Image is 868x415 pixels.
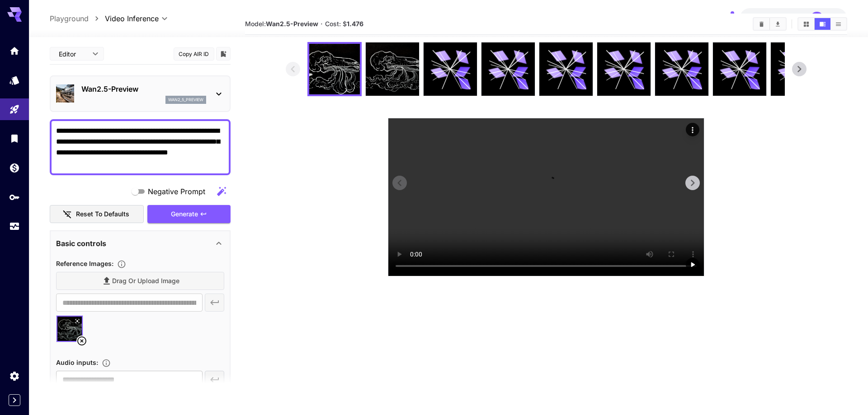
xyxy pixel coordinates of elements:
[105,13,159,24] span: Video Inference
[810,12,824,25] div: KP
[50,13,89,24] a: Playground
[797,17,847,31] div: Show media in grid viewShow media in video viewShow media in list view
[98,359,114,368] button: Upload an audio file. Supported formats: .mp3, .wav, .flac, .aac, .ogg, .m4a, .wma
[9,104,20,115] div: Playground
[366,42,419,96] img: CegRAjUKIHgBFb1yAFco51EtSAAAQhAAAIVIIAAXAGoFAkBCEAAAhCAAAQgAAEIQAACEIAABCAAAQhAoBYIIPzWQi9QBwhAAA...
[9,162,20,173] div: Wallet
[686,258,699,271] div: Play video
[815,18,830,30] button: Show media in video view
[56,80,224,107] div: Wan2.5-Previewwan2_5_preview
[219,48,227,59] button: Add to library
[174,47,214,61] button: Copy AIR ID
[830,18,846,30] button: Show media in list view
[770,18,786,30] button: Download All
[147,205,231,224] button: Generate
[50,205,144,224] button: Reset to defaults
[171,209,198,220] span: Generate
[753,17,787,31] div: Clear AllDownload All
[325,20,363,28] span: Cost: $
[798,18,814,30] button: Show media in grid view
[266,20,318,28] b: Wan2.5-Preview
[9,370,20,382] div: Settings
[740,8,847,29] button: $19.59787KP
[9,394,20,406] button: Expand sidebar
[9,221,20,232] div: Usage
[113,260,130,269] button: Upload a reference image to guide the result. Supported formats: MP4, WEBM and MOV.
[168,97,203,103] p: wan2_5_preview
[309,44,360,94] img: wMNJSHd8JNHdgAAAABJRU5ErkJggg==
[9,45,20,56] div: Home
[81,84,206,94] p: Wan2.5-Preview
[347,20,363,28] b: 1.476
[245,20,318,28] span: Model:
[321,19,323,29] p: ·
[686,123,699,136] div: Actions
[56,238,106,249] p: Basic controls
[9,75,20,86] div: Models
[754,18,769,30] button: Clear All
[50,13,105,24] nav: breadcrumb
[9,133,20,144] div: Library
[59,49,87,59] span: Editor
[9,191,20,203] div: API Keys
[56,233,224,254] div: Basic controls
[56,260,113,267] span: Reference Images :
[56,359,98,366] span: Audio inputs :
[148,186,205,197] span: Negative Prompt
